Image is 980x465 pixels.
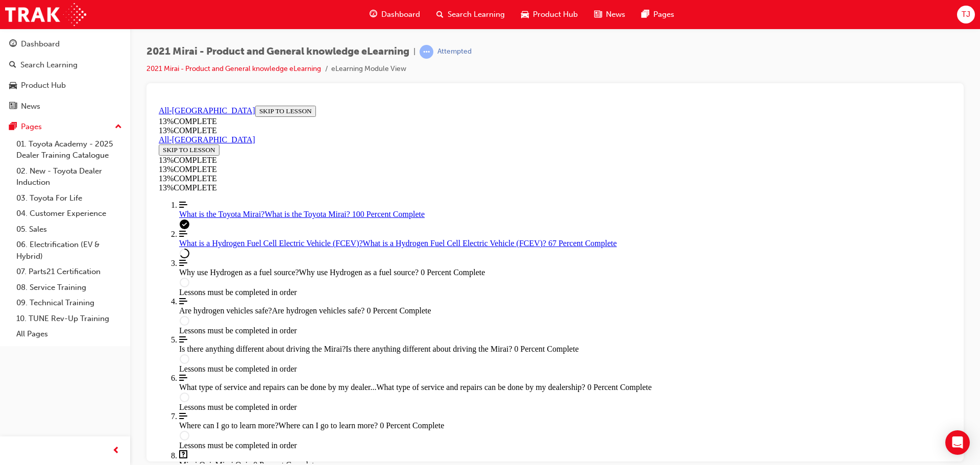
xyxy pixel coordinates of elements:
div: Pages [21,121,42,133]
span: prev-icon [112,445,120,457]
a: 09. Technical Training [12,295,126,311]
a: 07. Parts21 Certification [12,264,126,280]
button: TJ [957,6,975,23]
div: 13 % COMPLETE [4,15,797,25]
a: guage-iconDashboard [361,4,428,25]
div: 13 % COMPLETE [4,72,797,82]
span: search-icon [436,8,444,21]
a: 04. Customer Experience [12,206,126,222]
a: search-iconSearch Learning [428,4,513,25]
span: 2021 Mirai - Product and General knowledge eLearning [146,46,409,58]
span: pages-icon [642,8,649,21]
span: guage-icon [9,40,17,49]
a: All-[GEOGRAPHIC_DATA] [4,34,101,42]
a: Search Learning [4,56,126,75]
button: Pages [4,117,126,136]
a: 01. Toyota Academy - 2025 Dealer Training Catalogue [12,136,126,163]
span: up-icon [115,120,122,134]
span: pages-icon [9,123,17,132]
div: Attempted [437,47,472,57]
span: Pages [653,9,674,20]
span: The Mirai Quiz lesson is currently unavailable: Lessons must be completed in order [24,349,797,368]
div: 13 % COMPLETE [4,25,797,34]
a: Dashboard [4,35,126,54]
a: Product Hub [4,76,126,95]
span: search-icon [9,61,16,70]
section: Course Overview [4,4,797,388]
button: DashboardSearch LearningProduct HubNews [4,33,126,117]
section: Course Information [4,4,797,34]
span: news-icon [9,102,17,111]
button: SKIP TO LESSON [4,43,65,54]
a: News [4,97,126,116]
div: 13 % COMPLETE [4,54,139,63]
a: 05. Sales [12,222,126,237]
li: eLearning Module View [331,63,406,75]
a: pages-iconPages [633,4,682,25]
span: learningRecordVerb_ATTEMPT-icon [420,45,433,59]
div: Dashboard [21,38,60,50]
nav: Course Outline [4,99,797,388]
div: News [21,101,40,112]
span: Search Learning [448,9,505,20]
div: Search Learning [20,59,78,71]
span: car-icon [521,8,529,21]
span: TJ [962,9,970,20]
a: All-[GEOGRAPHIC_DATA] [4,5,101,13]
div: Open Intercom Messenger [945,430,970,455]
img: Trak [5,3,86,26]
a: 03. Toyota For Life [12,190,126,206]
span: Dashboard [381,9,420,20]
span: News [606,9,625,20]
span: news-icon [594,8,602,21]
a: 06. Electrification (EV & Hybrid) [12,237,126,264]
div: 13 % COMPLETE [4,82,797,91]
span: guage-icon [370,8,377,21]
a: 08. Service Training [12,280,126,296]
span: Mirai Quiz [24,359,61,368]
a: news-iconNews [586,4,633,25]
span: Product Hub [533,9,578,20]
section: Course Information [4,34,139,72]
a: 10. TUNE Rev-Up Training [12,311,126,327]
span: | [413,46,415,58]
div: Product Hub [21,80,66,91]
button: SKIP TO LESSON [101,4,161,15]
a: 02. New - Toyota Dealer Induction [12,163,126,190]
a: car-iconProduct Hub [513,4,586,25]
a: 2021 Mirai - Product and General knowledge eLearning [146,64,321,73]
span: car-icon [9,81,17,90]
div: 13 % COMPLETE [4,63,139,72]
span: Mirai Quiz 0 Percent Complete [61,359,163,368]
a: All Pages [12,326,126,342]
